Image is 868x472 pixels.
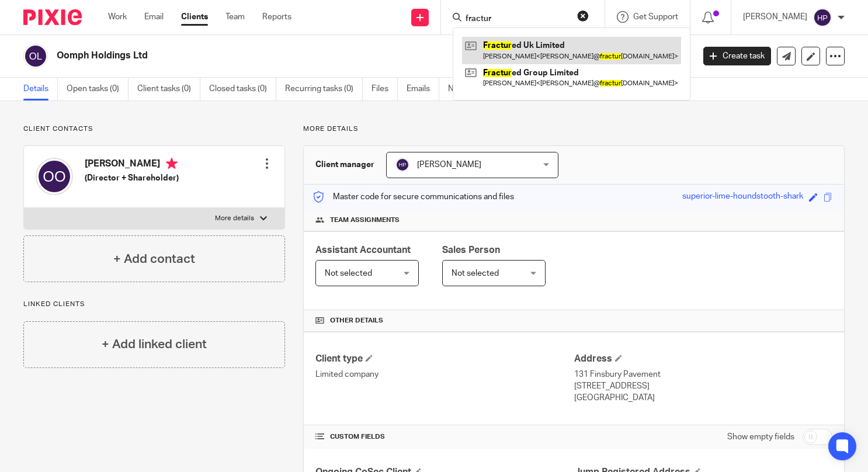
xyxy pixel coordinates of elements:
p: More details [215,214,254,223]
p: [PERSON_NAME] [743,11,807,23]
button: Clear [577,10,589,22]
span: Not selected [325,269,372,277]
h4: + Add linked client [102,335,207,353]
span: Not selected [452,269,499,277]
span: Other details [330,316,383,325]
a: Recurring tasks (0) [285,78,363,100]
img: svg%3E [813,8,832,27]
span: Sales Person [442,245,500,255]
a: Closed tasks (0) [209,78,276,100]
a: Notes (1) [448,78,491,100]
p: Linked clients [23,300,285,309]
span: [PERSON_NAME] [417,161,481,169]
a: Files [371,78,398,100]
a: Open tasks (0) [67,78,129,100]
a: Work [108,11,127,23]
a: Details [23,78,58,100]
h5: (Director + Shareholder) [85,172,179,184]
p: Limited company [315,369,574,380]
a: Reports [262,11,291,23]
img: Pixie [23,9,82,25]
a: Clients [181,11,208,23]
p: 131 Finsbury Pavement [574,369,832,380]
p: More details [303,124,845,134]
h4: Address [574,353,832,365]
h4: CUSTOM FIELDS [315,432,574,442]
div: superior-lime-houndstooth-shark [682,190,803,204]
p: Client contacts [23,124,285,134]
input: Search [464,14,570,25]
a: Create task [703,47,771,65]
a: Team [225,11,245,23]
p: [GEOGRAPHIC_DATA] [574,392,832,404]
a: Emails [407,78,439,100]
label: Show empty fields [727,431,794,443]
span: Team assignments [330,216,400,225]
h4: [PERSON_NAME] [85,158,179,172]
i: Primary [166,158,178,169]
p: Master code for secure communications and files [313,191,514,203]
h3: Client manager [315,159,374,171]
a: Client tasks (0) [137,78,200,100]
h4: + Add contact [113,250,195,268]
img: svg%3E [23,44,48,68]
span: Get Support [633,13,678,21]
a: Email [144,11,164,23]
img: svg%3E [395,158,409,172]
h2: Oomph Holdings Ltd [57,50,560,62]
span: Assistant Accountant [315,245,411,255]
img: svg%3E [36,158,73,195]
p: [STREET_ADDRESS] [574,380,832,392]
h4: Client type [315,353,574,365]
